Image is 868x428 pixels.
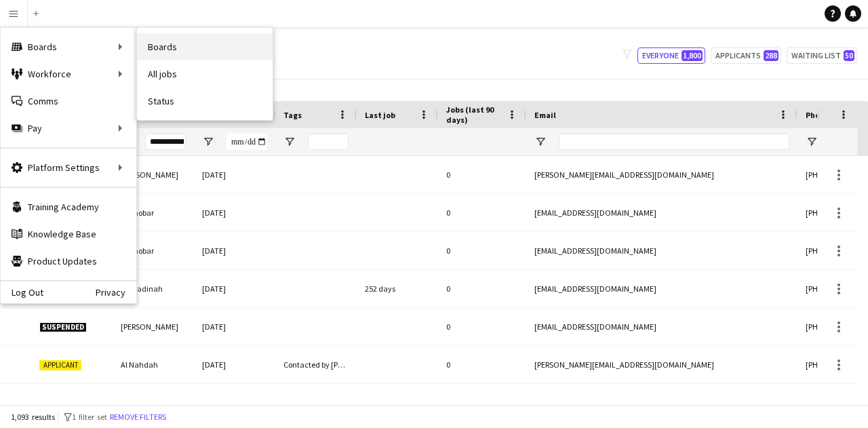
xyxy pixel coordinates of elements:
span: Applicant [39,360,81,370]
span: Suspended [39,322,87,332]
div: AL Madinah [113,270,194,307]
div: 0 [438,194,526,231]
div: [DATE] [194,384,275,421]
div: [DATE] [194,308,275,345]
button: Open Filter Menu [202,136,214,148]
div: Al Khobar [113,232,194,269]
a: Knowledge Base [1,220,136,248]
a: All jobs [137,60,273,87]
div: 0 [438,232,526,269]
div: Al Nahdah 1 [113,384,194,421]
button: Remove filters [107,410,169,425]
div: [EMAIL_ADDRESS][DOMAIN_NAME] [526,308,797,345]
a: Boards [137,33,273,60]
div: Platform Settings [1,154,136,181]
div: 0 [438,270,526,307]
span: 1,800 [682,50,703,61]
span: 1 filter set [72,412,107,422]
div: 0 [438,346,526,383]
div: [PERSON_NAME][EMAIL_ADDRESS][DOMAIN_NAME] [526,346,797,383]
div: [PERSON_NAME] [113,308,194,345]
div: [DATE] [194,156,275,193]
a: Status [137,87,273,115]
input: Joined Filter Input [226,134,267,150]
a: Privacy [96,287,136,298]
input: Email Filter Input [559,134,789,150]
div: 0 [438,156,526,193]
div: Contacted by [PERSON_NAME] , Contacted by [PERSON_NAME] [275,346,357,383]
div: [DATE] [194,232,275,269]
div: [PERSON_NAME] [113,156,194,193]
span: Email [534,110,556,120]
span: 288 [764,50,778,61]
div: [EMAIL_ADDRESS][DOMAIN_NAME] [526,270,797,307]
span: Phone [806,110,829,120]
div: Boards [1,33,136,60]
button: Applicants288 [711,47,781,64]
div: Pay [1,115,136,142]
div: 0 [438,308,526,345]
div: Al Khobar [113,194,194,231]
a: Log Out [1,287,43,298]
div: [DATE] [194,194,275,231]
div: [EMAIL_ADDRESS][DOMAIN_NAME] [526,232,797,269]
input: Tags Filter Input [308,134,349,150]
button: Open Filter Menu [283,136,296,148]
span: Jobs (last 90 days) [446,104,502,125]
div: [DATE] [194,270,275,307]
div: Al Nahdah [113,346,194,383]
div: [EMAIL_ADDRESS][DOMAIN_NAME] [526,384,797,421]
a: Comms [1,87,136,115]
div: Workforce [1,60,136,87]
button: Open Filter Menu [534,136,547,148]
button: Open Filter Menu [806,136,818,148]
a: Product Updates [1,248,136,275]
span: Tags [283,110,302,120]
div: 0 [438,384,526,421]
div: [DATE] [194,346,275,383]
div: [PERSON_NAME][EMAIL_ADDRESS][DOMAIN_NAME] [526,156,797,193]
span: Last job [365,110,395,120]
div: [EMAIL_ADDRESS][DOMAIN_NAME] [526,194,797,231]
div: 252 days [357,270,438,307]
button: Everyone1,800 [637,47,705,64]
span: 50 [844,50,854,61]
button: Waiting list50 [787,47,857,64]
a: Training Academy [1,193,136,220]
